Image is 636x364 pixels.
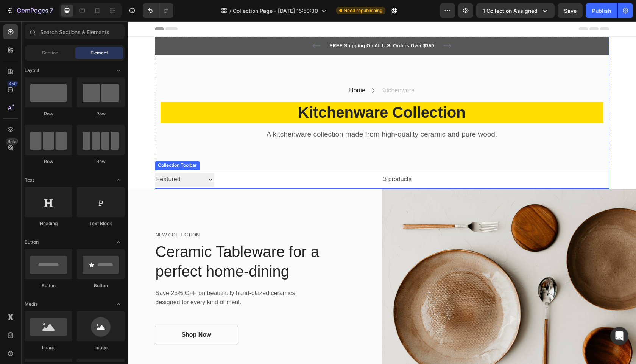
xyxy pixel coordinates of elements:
div: Undo/Redo [143,3,173,18]
span: Collection Page - [DATE] 15:50:30 [233,7,318,15]
span: Element [90,50,108,56]
div: Publish [592,7,611,15]
p: Ceramic Tableware for a perfect home-dining [28,221,216,260]
span: Text [25,177,34,184]
span: Layout [25,67,39,74]
span: Save [564,8,577,14]
div: Text Block [77,220,125,227]
a: Shop Now [27,305,111,323]
h2: Kitchenware Collection [33,81,476,102]
button: Save [558,3,583,18]
span: / [229,7,231,15]
span: Toggle open [112,64,125,76]
div: 3 products [87,149,284,168]
iframe: Design area [128,21,636,364]
p: Kitchenware [254,65,287,74]
span: Media [25,301,38,308]
button: 1 collection assigned [476,3,555,18]
span: 1 collection assigned [483,7,538,15]
div: Beta [6,138,18,145]
div: Image [25,344,72,351]
div: 450 [7,81,18,87]
span: Toggle open [112,298,125,310]
span: Button [25,239,39,246]
p: 7 [50,6,53,15]
div: Row [77,158,125,165]
div: Button [77,282,125,289]
p: NEW COLLECTION [28,210,216,218]
span: Need republishing [344,7,382,14]
div: Shop Now [54,309,83,318]
p: Save 25% OFF on beautifully hand-glazed ceramics designed for every kind of meal. [28,268,178,286]
div: Row [25,158,72,165]
a: Home [221,66,238,72]
button: 7 [3,3,56,18]
input: Search Sections & Elements [25,24,125,39]
div: Row [77,110,125,117]
div: Row [25,110,72,117]
div: Image [77,344,125,351]
p: A kitchenware collection made from high-quality ceramic and pure wood. [34,109,475,118]
div: Collection Toolbar [29,141,71,148]
div: Heading [25,220,72,227]
span: Section [42,50,58,56]
img: Alt Image [254,168,509,364]
span: Toggle open [112,174,125,186]
div: Open Intercom Messenger [610,327,628,345]
div: Button [25,282,72,289]
button: Publish [586,3,617,18]
span: Toggle open [112,236,125,248]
